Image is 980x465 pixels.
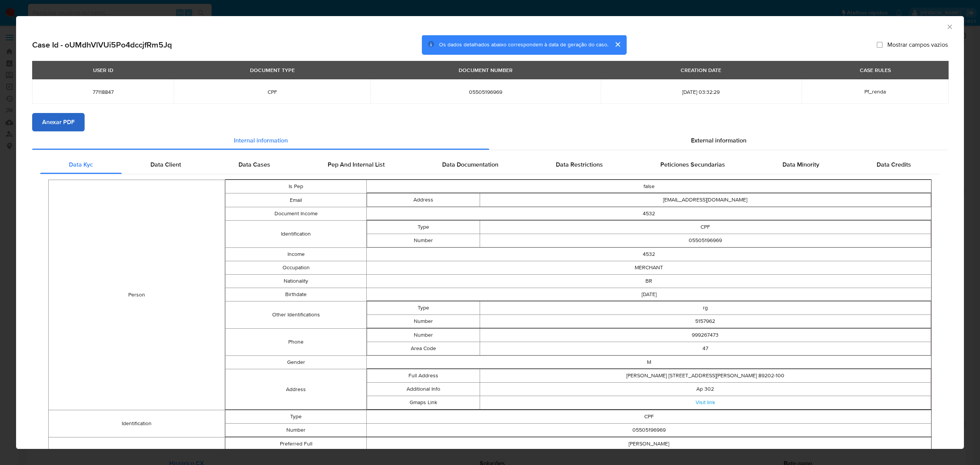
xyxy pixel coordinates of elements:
[49,410,225,437] td: Identification
[454,64,517,77] div: DOCUMENT NUMBER
[480,234,931,247] td: 05505196969
[855,64,895,77] div: CASE RULES
[367,301,480,315] td: Type
[367,234,480,247] td: Number
[225,410,367,424] td: Type
[183,88,361,95] span: CPF
[49,180,225,410] td: Person
[367,437,931,451] td: [PERSON_NAME]
[610,88,792,95] span: [DATE] 03:32:29
[946,23,953,30] button: Fechar a janela
[225,424,367,437] td: Number
[367,261,931,275] td: MERCHANT
[32,40,172,50] h2: Case Id - oUMdhVlVUi5Po4dccjfRm5Jq
[480,301,931,315] td: rg
[328,160,385,169] span: Pep And Internal List
[150,160,181,169] span: Data Client
[225,288,367,301] td: Birthdate
[480,221,931,234] td: CPF
[877,42,883,48] input: Mostrar campos vazios
[225,356,367,369] td: Gender
[691,136,746,145] span: External information
[480,315,931,328] td: 5157962
[42,114,75,131] span: Anexar PDF
[782,160,819,169] span: Data Minority
[367,275,931,288] td: BR
[88,64,118,77] div: USER ID
[480,193,931,207] td: [EMAIL_ADDRESS][DOMAIN_NAME]
[367,356,931,369] td: M
[225,301,367,329] td: Other Identifications
[696,398,715,406] a: Visit link
[225,261,367,275] td: Occupation
[225,369,367,410] td: Address
[367,342,480,355] td: Area Code
[245,64,299,77] div: DOCUMENT TYPE
[380,88,591,95] span: 05505196969
[225,193,367,207] td: Email
[32,113,85,131] button: Anexar PDF
[367,410,931,424] td: CPF
[41,88,165,95] span: 77118847
[367,424,931,437] td: 05505196969
[225,207,367,221] td: Document Income
[676,64,726,77] div: CREATION DATE
[367,383,480,396] td: Additional Info
[877,160,911,169] span: Data Credits
[367,221,480,234] td: Type
[480,369,931,383] td: [PERSON_NAME] [STREET_ADDRESS][PERSON_NAME] 89202-100
[367,288,931,301] td: [DATE]
[556,160,603,169] span: Data Restrictions
[225,248,367,261] td: Income
[367,329,480,342] td: Number
[887,41,948,49] span: Mostrar campos vazios
[367,248,931,261] td: 4532
[69,160,93,169] span: Data Kyc
[660,160,725,169] span: Peticiones Secundarias
[32,131,948,150] div: Detailed info
[367,315,480,328] td: Number
[367,207,931,221] td: 4532
[238,160,270,169] span: Data Cases
[367,369,480,383] td: Full Address
[442,160,498,169] span: Data Documentation
[40,156,940,174] div: Detailed internal info
[480,383,931,396] td: Ap 302
[439,41,608,49] span: Os dados detalhados abaixo correspondem à data de geração do caso.
[608,35,627,54] button: cerrar
[225,180,367,193] td: Is Pep
[480,329,931,342] td: 999267473
[480,342,931,355] td: 47
[225,329,367,356] td: Phone
[234,136,288,145] span: Internal information
[16,16,964,449] div: closure-recommendation-modal
[225,221,367,248] td: Identification
[367,396,480,409] td: Gmaps Link
[225,437,367,451] td: Preferred Full
[864,88,886,95] span: Pf_renda
[367,180,931,193] td: false
[225,275,367,288] td: Nationality
[367,193,480,207] td: Address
